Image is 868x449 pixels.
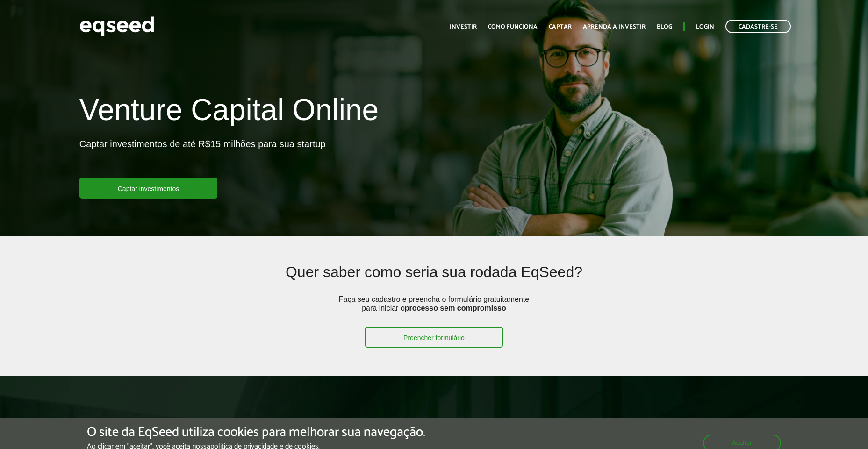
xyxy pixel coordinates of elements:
h2: Quer saber como seria sua rodada EqSeed? [151,264,716,294]
h5: O site da EqSeed utiliza cookies para melhorar sua navegação. [87,425,425,440]
a: Captar [549,24,572,30]
strong: processo sem compromisso [405,304,506,312]
a: Preencher formulário [365,327,503,348]
a: Blog [657,24,672,30]
h1: Venture Capital Online [79,93,379,131]
a: Login [696,24,714,30]
a: Aprenda a investir [583,24,646,30]
p: Captar investimentos de até R$15 milhões para sua startup [79,138,326,178]
img: EqSeed [79,14,154,39]
a: Como funciona [488,24,538,30]
a: Cadastre-se [725,20,791,33]
p: Faça seu cadastro e preencha o formulário gratuitamente para iniciar o [336,295,532,327]
a: Captar investimentos [79,178,218,199]
a: Investir [450,24,477,30]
